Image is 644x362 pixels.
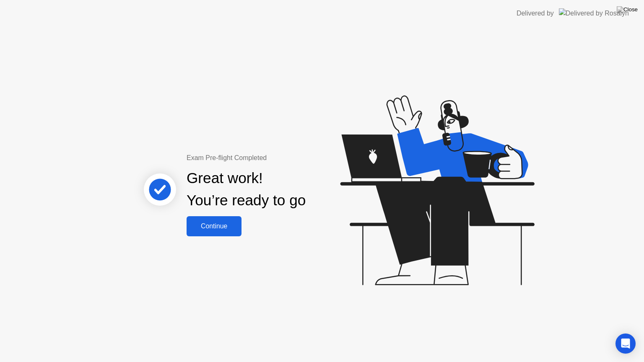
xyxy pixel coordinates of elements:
[517,8,554,18] div: Delivered by
[187,216,241,236] button: Continue
[189,222,239,230] div: Continue
[559,8,629,18] img: Delivered by Rosalyn
[615,334,636,354] div: Open Intercom Messenger
[187,167,306,212] div: Great work! You’re ready to go
[617,6,638,13] img: Close
[187,153,360,163] div: Exam Pre-flight Completed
